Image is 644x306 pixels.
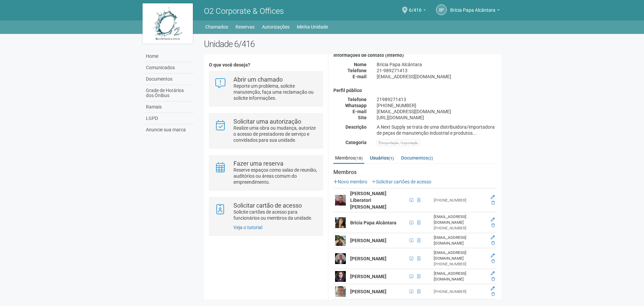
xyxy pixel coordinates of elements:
a: Fazer uma reserva Reserve espaços como salas de reunião, auditórios ou áreas comum do empreendime... [214,161,317,185]
strong: [PERSON_NAME] [350,289,386,294]
a: Documentos [144,74,194,85]
div: [PHONE_NUMBER] [434,225,486,231]
h4: O que você deseja? [209,62,323,68]
strong: E-mail [353,109,367,114]
div: [PHONE_NUMBER] [434,289,486,295]
strong: E-mail [353,74,367,79]
div: [URL][DOMAIN_NAME] [372,115,501,121]
div: [EMAIL_ADDRESS][DOMAIN_NAME] [434,271,486,282]
a: Excluir membro [491,259,495,264]
div: 21-989271413 [372,68,501,74]
a: Membros(18) [333,153,364,164]
div: [EMAIL_ADDRESS][DOMAIN_NAME] [372,74,501,80]
h4: Perfil público [333,88,496,93]
a: Solicitar uma autorização Realize uma obra ou mudança, autorize o acesso de prestadores de serviç... [214,119,317,143]
strong: Abrir um chamado [233,76,283,83]
small: (1) [389,156,394,161]
strong: [PERSON_NAME] [350,274,386,279]
img: user.png [335,235,346,246]
a: Usuários(1) [368,153,395,163]
a: Editar membro [491,195,495,200]
strong: Fazer uma reserva [233,160,283,167]
a: LGPD [144,113,194,124]
strong: Brícia Papa Alcântara [350,220,396,225]
strong: [PERSON_NAME] [350,238,386,243]
a: Chamados [205,22,228,32]
span: Brícia Papa Alcântara [450,1,495,13]
img: user.png [335,286,346,297]
a: Novo membro [333,179,367,184]
div: Brícia Papa Alcântara [372,61,501,68]
div: [EMAIL_ADDRESS][DOMAIN_NAME] [372,108,501,115]
a: Excluir membro [491,201,495,205]
strong: Telefone [347,97,367,102]
a: Excluir membro [491,277,495,281]
div: [PHONE_NUMBER] [434,198,486,203]
a: Editar membro [491,286,495,291]
a: BP [436,4,447,15]
strong: Whatsapp [345,103,367,108]
div: Importação / Exportação [377,140,420,146]
strong: Descrição [345,124,367,130]
img: user.png [335,253,346,264]
span: 6/416 [409,1,422,13]
a: Brícia Papa Alcântara [450,8,500,14]
div: [EMAIL_ADDRESS][DOMAIN_NAME] [434,214,486,225]
a: Solicitar cartão de acesso Solicite cartões de acesso para funcionários ou membros da unidade. [214,203,317,221]
div: 21989271413 [372,96,501,102]
p: Reserve espaços como salas de reunião, auditórios ou áreas comum do empreendimento. [233,167,318,185]
a: Veja o tutorial [233,225,262,230]
a: Minha Unidade [297,22,328,32]
small: (2) [428,156,433,161]
a: Ramais [144,101,194,113]
a: Anuncie sua marca [144,124,194,135]
small: (18) [355,156,363,161]
h2: Unidade 6/416 [204,39,501,49]
a: Abrir um chamado Reporte um problema, solicite manutenção, faça uma reclamação ou solicite inform... [214,77,317,101]
a: Editar membro [491,271,495,276]
img: user.png [335,195,346,206]
p: Solicite cartões de acesso para funcionários ou membros da unidade. [233,209,318,221]
div: [EMAIL_ADDRESS][DOMAIN_NAME] [434,235,486,246]
a: Reservas [235,22,255,32]
a: Autorizações [262,22,289,32]
div: [PHONE_NUMBER] [434,261,486,267]
strong: Categoria [345,140,367,145]
strong: Solicitar uma autorização [233,118,301,125]
a: 6/416 [409,8,426,14]
img: user.png [335,271,346,282]
span: O2 Corporate & Offices [204,6,284,16]
p: Realize uma obra ou mudança, autorize o acesso de prestadores de serviço e convidados para sua un... [233,125,318,143]
strong: Nome [354,62,367,67]
a: Editar membro [491,235,495,240]
a: Documentos(2) [399,153,435,163]
a: Comunicados [144,62,194,74]
strong: Membros [333,169,496,175]
strong: Solicitar cartão de acesso [233,202,302,209]
img: logo.jpg [143,3,193,44]
div: [EMAIL_ADDRESS][DOMAIN_NAME] [434,250,486,261]
strong: [PERSON_NAME] [350,256,386,261]
a: Solicitar cartões de acesso [372,179,431,184]
strong: Site [358,115,367,120]
p: Reporte um problema, solicite manutenção, faça uma reclamação ou solicite informações. [233,83,318,101]
a: Excluir membro [491,223,495,228]
strong: Telefone [347,68,367,73]
a: Excluir membro [491,241,495,246]
a: Excluir membro [491,292,495,297]
a: Home [144,51,194,62]
strong: [PERSON_NAME] Liberatori [PERSON_NAME] [350,191,386,210]
a: Editar membro [491,253,495,258]
a: Grade de Horários dos Ônibus [144,85,194,101]
a: Editar membro [491,217,495,222]
div: [PHONE_NUMBER] [372,102,501,108]
img: user.png [335,217,346,228]
h4: Informações de contato (interno) [333,53,496,58]
div: A Next Supply se trata de uma distribuidora/importadora de peças de manutenção industrial e produ... [372,124,501,136]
